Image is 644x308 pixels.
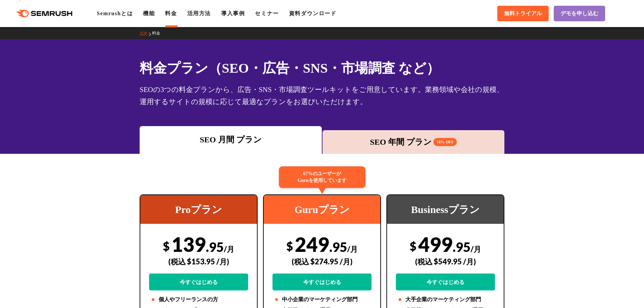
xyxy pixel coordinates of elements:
div: 249 [272,232,372,290]
a: 料金 [165,10,177,16]
div: 499 [396,232,495,290]
span: .95 [329,239,347,255]
a: デモを申し込む [554,6,605,21]
div: (税込 $549.95 /月) [396,250,495,274]
a: 機能 [143,10,155,16]
div: Businessプラン [387,195,504,224]
a: 無料トライアル [497,6,549,21]
div: (税込 $153.95 /月) [149,250,248,274]
div: 139 [149,232,248,290]
span: /月 [471,244,481,254]
span: /月 [224,244,234,254]
span: 無料トライアル [504,10,542,17]
span: $ [410,239,416,253]
div: SEO 年間 プラン [326,136,501,148]
div: SEO 月間 プラン [143,134,318,146]
a: 導入事例 [221,10,245,16]
a: 料金 [152,31,165,35]
div: Guruプラン [264,195,380,224]
span: $ [163,239,170,253]
a: TOP [140,31,152,35]
span: デモを申し込む [560,10,598,17]
a: セミナー [255,10,279,16]
div: Proプラン [140,195,257,224]
div: SEOの3つの料金プランから、広告・SNS・市場調査ツールキットをご用意しています。業務領域や会社の規模、運用するサイトの規模に応じて最適なプランをお選びいただけます。 [140,84,504,108]
span: .95 [206,239,224,255]
a: 今すぐはじめる [272,274,372,290]
a: 活用方法 [187,10,211,16]
li: 個人やフリーランスの方 [149,295,248,304]
div: (税込 $274.95 /月) [272,250,372,274]
span: .95 [453,239,471,255]
li: 大手企業のマーケティング部門 [396,295,495,304]
span: /月 [347,244,358,254]
li: 中小企業のマーケティング部門 [272,295,372,304]
a: 今すぐはじめる [149,274,248,290]
span: 16% OFF [433,138,457,146]
h1: 料金プラン（SEO・広告・SNS・市場調査 など） [140,58,504,78]
div: 67%のユーザーが Guruを使用しています [279,166,365,188]
a: 資料ダウンロード [289,10,337,16]
a: Semrushとは [97,10,133,16]
span: $ [286,239,293,253]
a: 今すぐはじめる [396,274,495,290]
